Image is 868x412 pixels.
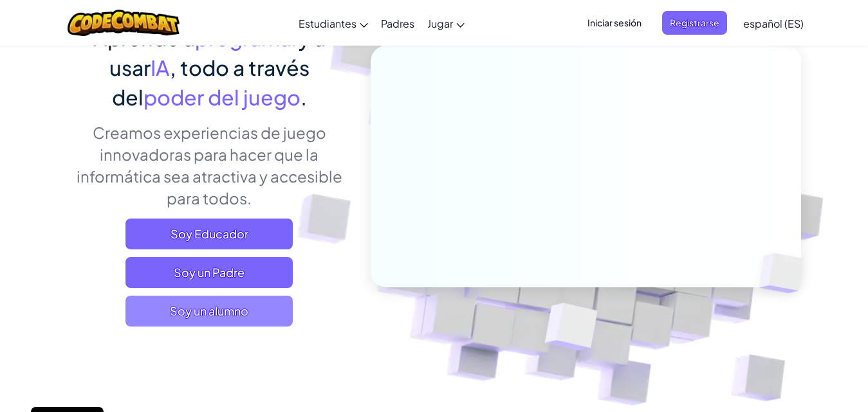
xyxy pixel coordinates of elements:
span: Estudiantes [299,17,356,30]
span: IA [151,55,170,80]
a: Soy Educador [125,219,293,249]
p: Creamos experiencias de juego innovadoras para hacer que la informática sea atractiva y accesible... [68,121,351,209]
span: poder del juego [143,84,300,110]
span: , todo a través del [112,55,309,110]
button: Iniciar sesión [580,11,649,35]
img: Overlap cubes [513,276,628,382]
span: español (ES) [743,17,804,30]
img: Overlap cubes [737,226,834,320]
a: Estudiantes [292,6,374,40]
button: Soy un alumno [125,296,293,327]
a: Padres [374,6,421,40]
img: CodeCombat logo [68,10,180,36]
span: . [300,84,307,110]
button: Registrarse [662,11,727,35]
a: español (ES) [737,6,810,40]
a: Soy un Padre [125,257,293,288]
span: Jugar [427,17,453,30]
a: Jugar [421,6,471,40]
